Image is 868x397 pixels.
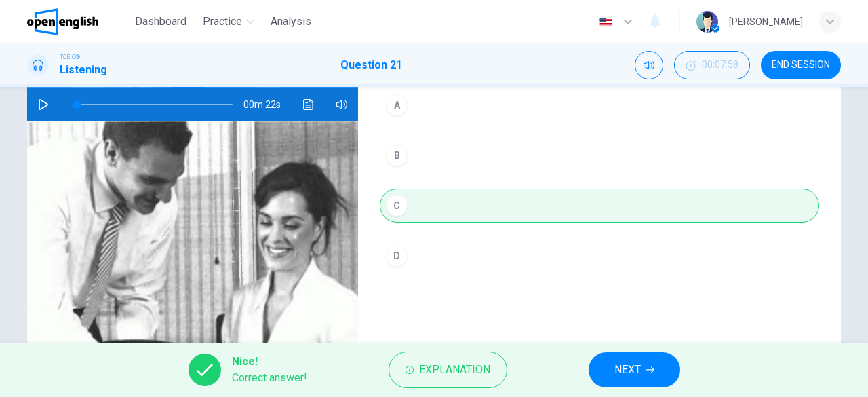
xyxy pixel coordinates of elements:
button: Dashboard [130,10,192,34]
span: Practice [203,14,242,30]
span: NEXT [614,360,641,379]
span: Dashboard [135,14,186,30]
span: Analysis [271,14,311,30]
h1: Question 21 [340,57,402,73]
button: END SESSION [761,51,841,79]
span: Correct answer! [232,370,307,386]
img: en [597,17,614,27]
span: 00m 22s [243,88,292,121]
span: 00:07:58 [702,60,738,71]
span: TOEIC® [60,52,80,62]
button: Explanation [389,352,507,388]
span: Nice! [232,354,307,370]
button: 00:07:58 [674,51,750,79]
div: Hide [674,51,750,79]
div: [PERSON_NAME] [729,14,803,30]
span: Explanation [419,360,490,379]
h1: Listening [60,62,107,78]
span: END SESSION [772,60,830,71]
div: Mute [635,51,663,79]
button: NEXT [589,352,680,387]
a: OpenEnglish logo [27,8,130,35]
button: Analysis [265,10,317,34]
button: Click to see the audio transcription [298,88,319,121]
button: Practice [197,10,260,34]
img: Profile picture [696,11,718,33]
img: OpenEnglish logo [27,8,98,35]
